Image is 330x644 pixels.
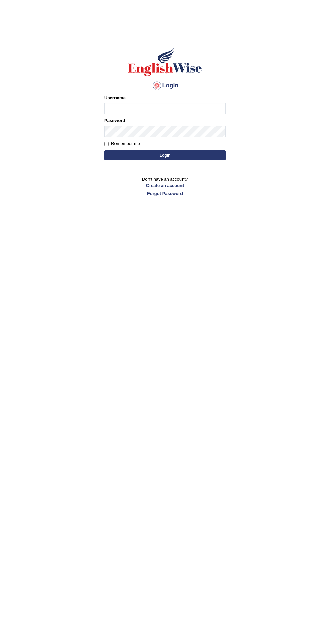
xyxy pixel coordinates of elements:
label: Remember me [104,140,140,147]
h4: Login [104,80,226,91]
a: Forgot Password [104,190,226,197]
input: Remember me [104,142,109,146]
label: Password [104,117,125,124]
a: Create an account [104,182,226,189]
label: Username [104,95,126,101]
p: Don't have an account? [104,176,226,197]
img: Logo of English Wise sign in for intelligent practice with AI [127,47,203,77]
button: Login [104,150,226,160]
